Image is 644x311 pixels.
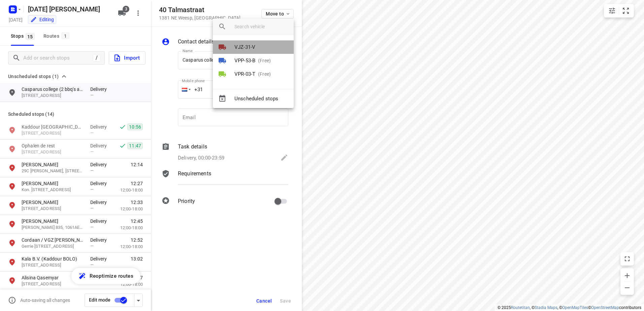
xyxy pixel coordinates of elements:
[234,70,255,78] p: VPR-03-T
[234,57,255,65] p: VPP-53-B
[213,19,234,35] div: Search
[213,54,294,67] li: VPP-53-B
[234,22,288,32] input: search vehicle
[255,57,271,64] p: (Free)
[213,67,294,81] li: VPR-03-T
[234,43,255,51] p: VJZ-31-V
[213,40,294,54] li: VJZ-31-V
[255,71,271,78] p: (Free)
